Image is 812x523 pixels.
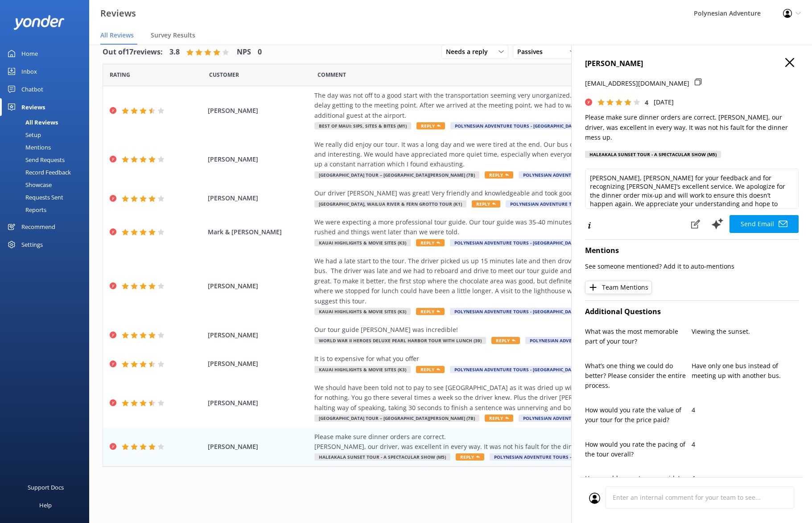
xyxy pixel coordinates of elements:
span: Best of Maui: Sips, Sites & Bites (M1) [314,122,411,129]
span: [GEOGRAPHIC_DATA] Tour – [GEOGRAPHIC_DATA][PERSON_NAME] (7B) [314,171,479,178]
h4: Mentions [585,245,799,257]
h4: 0 [258,46,262,58]
p: Please make sure dinner orders are correct. [PERSON_NAME], our driver, was excellent in every way... [585,112,799,142]
span: Polynesian Adventure Tours - [GEOGRAPHIC_DATA] [450,122,583,129]
img: yonder-white-logo.png [13,15,65,30]
div: The day was not off to a good start with the transportation seeming very unorganized. The driver ... [314,91,720,120]
a: Showcase [5,178,89,191]
span: [GEOGRAPHIC_DATA] Tour – [GEOGRAPHIC_DATA][PERSON_NAME] (7B) [314,415,479,422]
h4: 3.8 [169,46,180,58]
span: 4 [645,98,648,107]
div: Help [39,496,52,514]
span: Passives [517,47,548,57]
a: Requests Sent [5,191,89,203]
span: Reply [456,453,484,461]
div: Our tour guide [PERSON_NAME] was incredible! [314,325,720,335]
span: Reply [485,171,513,178]
span: Polynesian Adventure Tours - [GEOGRAPHIC_DATA] [450,239,583,246]
span: World War II Heroes Deluxe Pearl Harbor Tour with Lunch (39) [314,337,486,344]
span: Polynesian Adventure Tours - [GEOGRAPHIC_DATA] [490,453,622,461]
p: [DATE] [654,97,674,107]
div: It is to expensive for what you offer [314,354,720,364]
div: All Reviews [5,116,58,129]
span: Polynesian Adventure Tours - [GEOGRAPHIC_DATA] [450,366,583,373]
p: Have only one bus instead of meeting up with another bus. [692,361,799,381]
p: 4 [692,405,799,415]
div: We really did enjoy our tour. It was a long day and we were tired at the end. Our bus driver, [PE... [314,140,720,170]
h4: NPS [237,46,251,58]
span: [PERSON_NAME] [208,106,310,116]
div: Support Docs [28,478,64,496]
span: [PERSON_NAME] [208,154,310,164]
p: 4 [692,440,799,449]
p: How would you rate the pacing of the tour overall? [585,440,692,460]
a: All Reviews [5,116,89,129]
a: Record Feedback [5,166,89,178]
p: How would you rate the value of your tour for the price paid? [585,405,692,425]
span: Reply [416,366,445,373]
div: Our driver [PERSON_NAME] was great! Very friendly and knowledgeable and took good care of us! [314,188,720,198]
button: Close [785,58,794,68]
div: Record Feedback [5,166,71,178]
span: [PERSON_NAME] [208,442,310,452]
h4: [PERSON_NAME] [585,58,799,70]
span: Reply [416,122,445,129]
a: Send Requests [5,154,89,166]
div: Recommend [21,218,55,236]
span: Polynesian Adventure Tours - [GEOGRAPHIC_DATA] [450,308,583,315]
p: What was the most memorable part of your tour? [585,327,692,347]
h4: Out of 17 reviews: [103,46,163,58]
span: Date [209,71,239,79]
p: See someone mentioned? Add it to auto-mentions [585,261,799,271]
div: We were expecting a more professional tour guide. Our tour guide was 35-40 minutes late. The movi... [314,217,720,237]
img: user_profile.svg [589,493,600,504]
div: Reports [5,203,46,216]
div: Chatbot [21,80,43,98]
span: Kauai Highlights & Movie Sites (K3) [314,366,411,373]
span: Haleakala Sunset Tour - A Spectacular Show (M5) [314,453,450,461]
span: Reply [416,239,445,246]
span: [PERSON_NAME] [208,281,310,291]
span: [PERSON_NAME] [208,359,310,369]
div: Please make sure dinner orders are correct. [PERSON_NAME], our driver, was excellent in every way... [314,432,720,452]
a: Setup [5,129,89,141]
button: Send Email [730,215,799,233]
div: Inbox [21,62,37,80]
textarea: [PERSON_NAME], [PERSON_NAME] for your feedback and for recognizing [PERSON_NAME]’s excellent serv... [585,169,799,209]
div: Requests Sent [5,191,63,203]
div: We should have been told not to pay to see [GEOGRAPHIC_DATA] as it was dried up with nothing to s... [314,383,720,413]
p: How would you rate your guide's knowledge and hospitality? [585,473,692,494]
h4: Additional Questions [585,306,799,318]
span: Polynesian Adventure Tours - [GEOGRAPHIC_DATA] [519,171,651,178]
span: Polynesian Adventure Tours - [GEOGRAPHIC_DATA] [519,415,651,422]
span: Needs a reply [446,47,493,57]
span: [GEOGRAPHIC_DATA], Wailua River & Fern Grotto Tour (K1) [314,200,466,208]
span: All Reviews [100,31,134,40]
div: Settings [21,236,43,253]
span: Reply [491,337,520,344]
div: Showcase [5,178,52,191]
a: Reports [5,203,89,216]
div: Haleakala Sunset Tour - A Spectacular Show (M5) [585,151,721,158]
span: [PERSON_NAME] [208,330,310,340]
p: Viewing the sunset. [692,327,799,336]
a: Mentions [5,141,89,154]
span: Reply [472,200,500,208]
div: Reviews [21,98,45,116]
span: Reply [485,415,513,422]
span: Mark & [PERSON_NAME] [208,227,310,237]
p: What’s one thing we could do better? Please consider the entire process. [585,361,692,391]
p: [EMAIL_ADDRESS][DOMAIN_NAME] [585,79,689,88]
span: Kauai Highlights & Movie Sites (K3) [314,308,411,315]
div: Home [21,45,38,62]
button: Team Mentions [585,281,652,294]
div: Send Requests [5,154,65,166]
div: Mentions [5,141,51,154]
span: Polynesian Adventure Tours - [GEOGRAPHIC_DATA] [525,337,658,344]
span: Reply [416,308,445,315]
h3: Reviews [100,6,136,21]
div: We had a late start to the tour. The driver picked us up 15 minutes late and then drove us to the... [314,256,720,306]
span: [PERSON_NAME] [208,193,310,203]
p: 4 [692,473,799,483]
div: Setup [5,129,41,141]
